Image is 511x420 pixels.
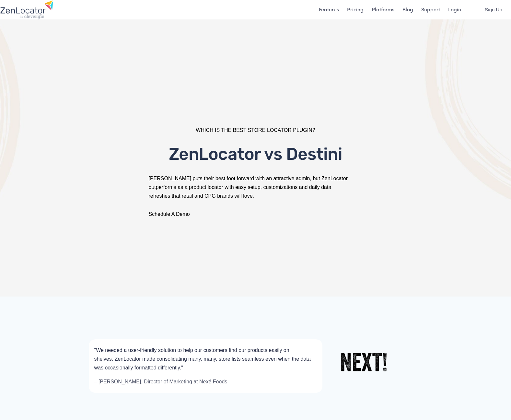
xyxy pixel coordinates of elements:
a: Sign Up [479,3,508,16]
a: Schedule A Demo [149,211,190,217]
p: [PERSON_NAME] puts their best foot forward with an attractive admin, but ZenLocator outperforms a... [149,174,363,201]
a: Blog [402,5,413,14]
a: Pricing [347,5,364,14]
span: – [PERSON_NAME], Director of Marketing at Next! Foods [94,379,227,384]
a: Login [448,5,461,14]
a: Platforms [372,5,394,14]
p: WHICH IS THE BEST STORE LOCATOR PLUGIN? [149,126,363,134]
a: Support [421,5,440,14]
span: ZenLocator vs Destini [169,144,342,164]
span: "We needed a user-friendly solution to help our customers find our products easily on shelves. Ze... [94,347,312,370]
a: Features [319,5,339,14]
